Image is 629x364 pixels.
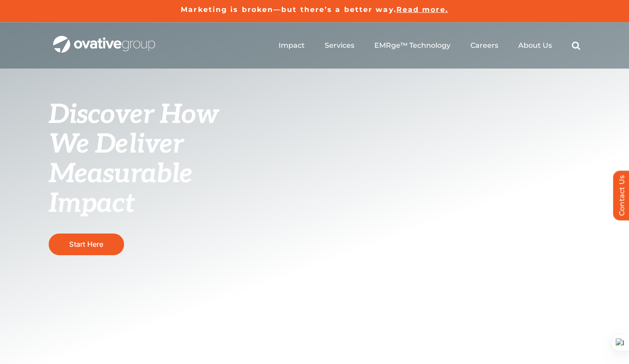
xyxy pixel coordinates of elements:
[396,5,448,14] a: Read more.
[181,5,396,14] a: Marketing is broken—but there’s a better way.
[49,129,192,220] span: We Deliver Measurable Impact
[49,99,219,131] span: Discover How
[49,234,124,255] a: Start Here
[518,41,552,50] a: About Us
[572,41,580,50] a: Search
[374,41,450,50] a: EMRge™ Technology
[69,240,103,249] span: Start Here
[279,31,580,60] nav: Menu
[325,41,354,50] a: Services
[279,41,305,50] a: Impact
[53,35,155,43] a: OG_Full_horizontal_WHT
[470,41,498,50] a: Careers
